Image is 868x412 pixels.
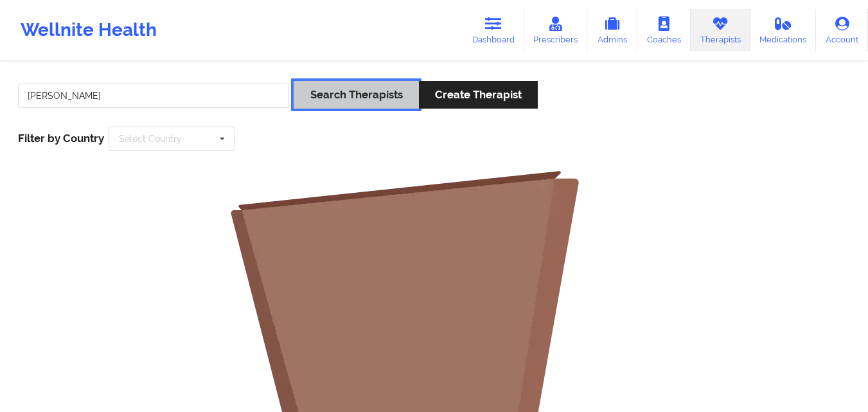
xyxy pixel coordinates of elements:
[587,9,637,51] a: Admins
[691,9,750,51] a: Therapists
[816,9,868,51] a: Account
[119,134,182,143] div: Select Country
[463,9,524,51] a: Dashboard
[419,81,538,109] button: Create Therapist
[294,81,418,109] button: Search Therapists
[18,84,289,108] input: Search Keywords
[18,132,104,145] span: Filter by Country
[637,9,691,51] a: Coaches
[750,9,817,51] a: Medications
[524,9,588,51] a: Prescribers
